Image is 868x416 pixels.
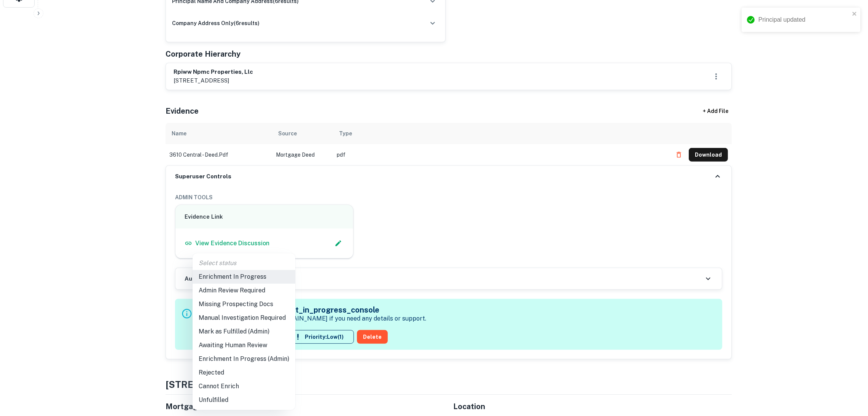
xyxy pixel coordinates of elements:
[193,379,295,393] li: Cannot Enrich
[830,355,868,392] iframe: Chat Widget
[193,393,295,407] li: Unfulfilled
[758,15,850,24] div: Principal updated
[193,352,295,366] li: Enrichment In Progress (Admin)
[193,284,295,297] li: Admin Review Required
[193,338,295,352] li: Awaiting Human Review
[193,325,295,338] li: Mark as Fulfilled (Admin)
[193,366,295,379] li: Rejected
[193,311,295,325] li: Manual Investigation Required
[852,11,857,18] button: close
[193,297,295,311] li: Missing Prospecting Docs
[193,270,295,284] li: Enrichment In Progress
